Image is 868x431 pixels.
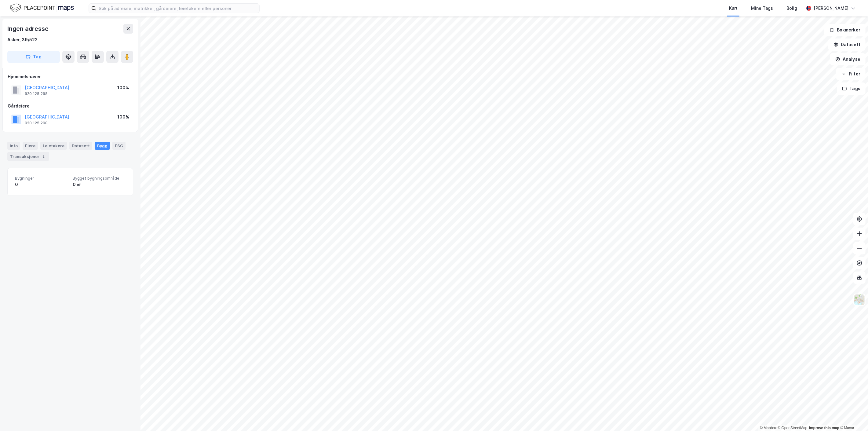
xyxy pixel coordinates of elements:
[837,82,866,95] button: Tags
[8,73,133,80] div: Hjemmelshaver
[95,142,110,150] div: Bygg
[15,176,68,181] span: Bygninger
[23,142,38,150] div: Eiere
[828,38,866,51] button: Datasett
[25,121,48,126] div: 920 125 298
[7,142,20,150] div: Info
[830,53,866,65] button: Analyse
[814,5,848,12] div: [PERSON_NAME]
[7,36,38,43] div: Asker, 39/522
[112,142,126,150] div: ESG
[836,68,866,80] button: Filter
[837,402,868,431] iframe: Chat Widget
[73,181,126,188] div: 0 ㎡
[854,294,865,305] img: Z
[117,113,129,121] div: 100%
[7,51,60,63] button: Tag
[73,176,126,181] span: Bygget bygningsområde
[15,181,68,188] div: 0
[7,24,49,34] div: Ingen adresse
[778,426,808,430] a: OpenStreetMap
[729,5,738,12] div: Kart
[824,24,866,36] button: Bokmerker
[7,152,49,161] div: Transaksjoner
[760,426,777,430] a: Mapbox
[25,91,48,96] div: 920 125 298
[69,142,92,150] div: Datasett
[40,142,67,150] div: Leietakere
[786,5,797,12] div: Bolig
[41,153,47,159] div: 2
[96,4,259,13] input: Søk på adresse, matrikkel, gårdeiere, leietakere eller personer
[8,102,133,110] div: Gårdeiere
[10,3,74,13] img: logo.f888ab2527a4732fd821a326f86c7f29.svg
[751,5,773,12] div: Mine Tags
[117,84,129,91] div: 100%
[809,426,839,430] a: Improve this map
